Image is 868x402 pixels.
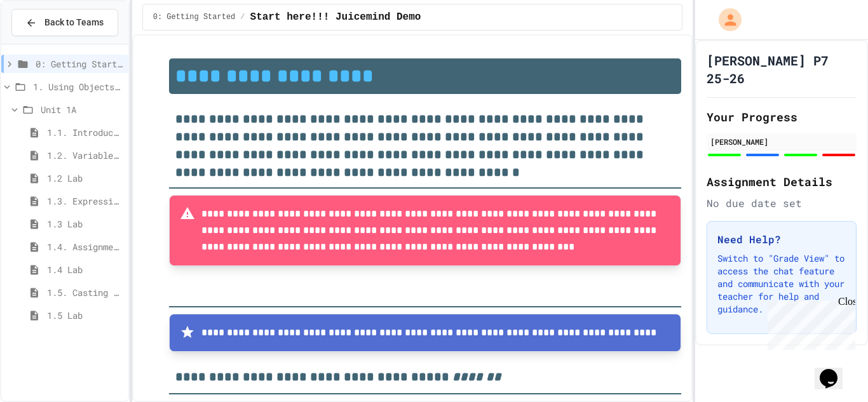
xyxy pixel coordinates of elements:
span: Unit 1A [41,103,123,116]
h2: Your Progress [707,108,857,126]
span: 1.2. Variables and Data Types [47,149,123,162]
button: Back to Teams [11,9,118,36]
div: No due date set [707,196,857,211]
span: 1.5 Lab [47,309,123,322]
span: 1.3 Lab [47,217,123,231]
span: Start here!!! Juicemind Demo [250,10,421,25]
span: 1. Using Objects and Methods [33,80,123,93]
span: 1.5. Casting and Ranges of Values [47,286,123,299]
span: 1.4 Lab [47,263,123,276]
span: Back to Teams [44,16,104,29]
p: Switch to "Grade View" to access the chat feature and communicate with your teacher for help and ... [717,252,846,316]
iframe: chat widget [763,296,855,350]
span: / [240,12,245,22]
span: 1.3. Expressions and Output [New] [47,194,123,208]
span: 0: Getting Started [36,57,123,70]
iframe: chat widget [815,351,855,389]
span: 0: Getting Started [153,12,236,22]
div: [PERSON_NAME] [710,136,853,147]
h1: [PERSON_NAME] P7 25-26 [707,51,857,87]
span: 1.2 Lab [47,171,123,185]
div: My Account [705,5,745,34]
div: Chat with us now!Close [5,5,88,81]
h3: Need Help? [717,232,846,247]
span: 1.1. Introduction to Algorithms, Programming, and Compilers [47,126,123,139]
h2: Assignment Details [707,173,857,191]
span: 1.4. Assignment and Input [47,240,123,253]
